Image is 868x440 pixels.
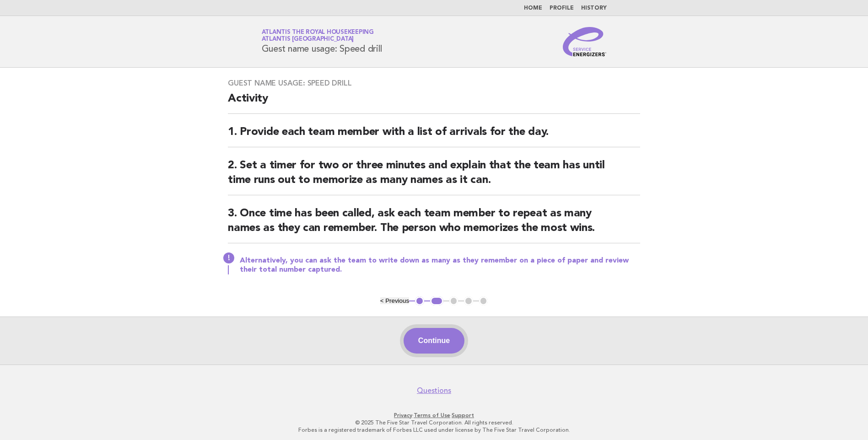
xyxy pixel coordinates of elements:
a: History [581,5,607,11]
h2: 1. Provide each team member with a list of arrivals for the day. [228,125,640,147]
button: < Previous [380,297,409,304]
h2: Activity [228,91,640,114]
p: © 2025 The Five Star Travel Corporation. All rights reserved. [154,419,714,426]
h3: Guest name usage: Speed drill [228,79,640,88]
button: 1 [415,296,424,306]
p: Alternatively, you can ask the team to write down as many as they remember on a piece of paper an... [240,256,640,274]
a: Home [524,5,542,11]
img: Service Energizers [563,27,607,56]
a: Support [452,412,474,419]
h2: 3. Once time has been called, ask each team member to repeat as many names as they can remember. ... [228,206,640,243]
button: 2 [430,296,443,306]
h2: 2. Set a timer for two or three minutes and explain that the team has until time runs out to memo... [228,158,640,195]
a: Profile [550,5,574,11]
a: Privacy [394,412,412,419]
p: Forbes is a registered trademark of Forbes LLC used under license by The Five Star Travel Corpora... [154,426,714,434]
h1: Guest name usage: Speed drill [262,30,382,54]
p: · · [154,412,714,419]
a: Questions [417,386,451,395]
a: Terms of Use [414,412,450,419]
a: Atlantis the Royal HousekeepingAtlantis [GEOGRAPHIC_DATA] [262,29,374,42]
button: Continue [404,328,464,354]
span: Atlantis [GEOGRAPHIC_DATA] [262,37,354,43]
